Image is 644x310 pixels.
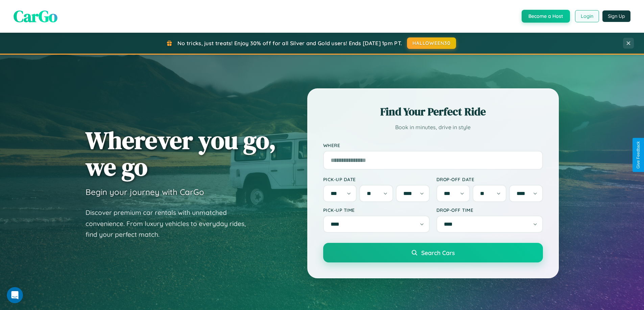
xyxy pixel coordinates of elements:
[575,10,599,22] button: Login
[86,127,276,180] h1: Wherever you go, we go
[86,187,204,197] h3: Begin your journey with CarGo
[436,176,543,182] label: Drop-off Date
[323,176,430,182] label: Pick-up Date
[323,207,430,213] label: Pick-up Time
[407,37,456,49] button: HALLOWEEN30
[177,40,402,47] span: No tricks, just treats! Enjoy 30% off for all Silver and Gold users! Ends [DATE] 1pm PT.
[323,243,543,262] button: Search Cars
[421,249,455,256] span: Search Cars
[86,207,255,240] p: Discover premium car rentals with unmatched convenience. From luxury vehicles to everyday rides, ...
[7,287,23,303] iframe: Intercom live chat
[636,141,641,169] div: Give Feedback
[602,10,630,22] button: Sign Up
[323,122,543,132] p: Book in minutes, drive in style
[522,10,570,23] button: Become a Host
[323,104,543,119] h2: Find Your Perfect Ride
[323,142,543,148] label: Where
[436,207,543,213] label: Drop-off Time
[14,5,57,27] span: CarGo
